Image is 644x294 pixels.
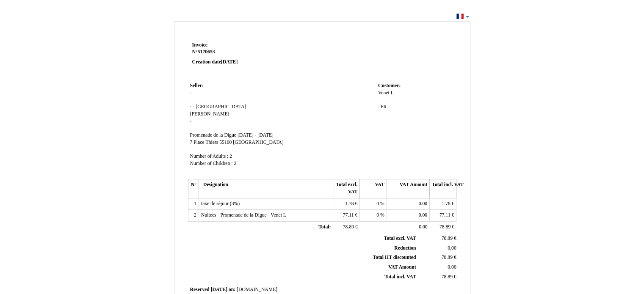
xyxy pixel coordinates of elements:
span: L [391,90,394,96]
td: € [417,234,458,243]
span: [DATE] - [DATE] [238,132,274,138]
span: Number of Adults : [190,154,229,159]
span: - [190,97,192,103]
span: [DATE] [211,287,227,292]
span: 0 [376,201,379,206]
strong: Creation date [192,59,238,65]
span: . [378,104,379,110]
span: Promenade de la Digue [190,132,236,138]
span: taxe de séjour (3%) [201,201,240,206]
span: VAT Amount [388,264,416,270]
span: - [193,104,194,110]
td: % [360,210,387,222]
span: 5170653 [198,49,215,55]
span: 2 [234,161,236,166]
th: Designation [199,179,333,198]
span: 0.00 [419,212,427,218]
span: Venet [378,90,390,96]
span: 2 [229,154,232,159]
span: Invoice [192,42,207,48]
td: € [417,272,458,282]
span: Nuitées - Promenade de la Digue - Venet L [201,212,286,218]
span: 1.78 [442,201,450,206]
td: € [333,222,359,234]
th: Total excl. VAT [333,179,359,198]
span: 78.89 [439,224,451,230]
span: FR [381,104,387,110]
span: 78.89 [442,274,453,280]
span: 0.00 [448,264,456,270]
span: 0,00 [448,245,456,251]
td: € [430,198,456,210]
td: € [417,253,458,263]
span: - [378,111,380,117]
span: Reserved [190,287,210,292]
td: € [430,222,456,234]
span: 0 [376,212,379,218]
span: Total excl. VAT [384,236,416,241]
span: - [378,97,380,103]
span: Total incl. VAT [384,274,416,280]
td: € [430,210,456,222]
span: Total HT discounted [373,255,416,260]
span: 0.00 [419,224,427,230]
span: 78.89 [442,255,453,260]
span: on: [229,287,235,292]
span: 77.11 [343,212,354,218]
span: Customer: [378,83,401,88]
span: [GEOGRAPHIC_DATA] [233,140,283,145]
span: 78.89 [442,236,453,241]
span: - [190,90,192,96]
th: VAT [360,179,387,198]
span: [DATE] [221,59,238,65]
th: N° [188,179,199,198]
span: 77.11 [439,212,451,218]
span: [GEOGRAPHIC_DATA] [196,104,246,110]
span: 78.89 [343,224,354,230]
th: Total incl. VAT [430,179,456,198]
td: € [333,210,359,222]
th: VAT Amount [387,179,429,198]
span: 0.00 [419,201,427,206]
span: [PERSON_NAME] [190,111,229,117]
span: - [190,104,192,110]
span: Total: [318,224,331,230]
span: Reduction [394,245,416,251]
span: - [190,118,192,124]
span: [DOMAIN_NAME] [237,287,277,292]
strong: N° [192,49,293,55]
td: % [360,198,387,210]
span: Seller: [190,83,204,88]
span: 1.78 [345,201,354,206]
td: 2 [188,210,199,222]
span: Number of Children : [190,161,233,166]
td: € [333,198,359,210]
td: 1 [188,198,199,210]
span: 7 Place Thiers [190,140,218,145]
span: 55100 [219,140,232,145]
